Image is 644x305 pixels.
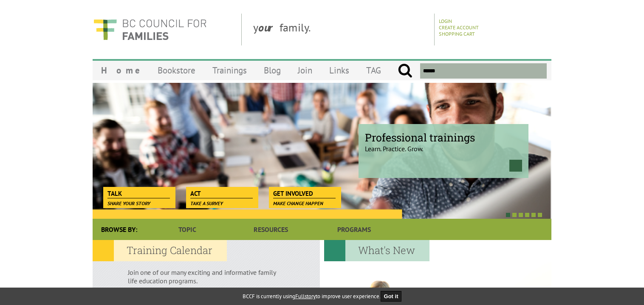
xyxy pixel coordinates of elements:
[313,219,396,240] a: Programs
[93,60,149,80] a: Home
[289,60,321,80] a: Join
[439,24,479,31] a: Create Account
[204,60,255,80] a: Trainings
[365,130,522,144] span: Professional trainings
[190,200,223,206] span: Take a survey
[93,219,146,240] div: Browse By:
[258,20,280,34] strong: our
[107,189,170,198] span: Talk
[269,187,340,199] a: Get Involved Make change happen
[273,189,336,198] span: Get Involved
[439,18,452,24] a: Login
[439,31,475,37] a: Shopping Cart
[246,14,435,45] div: y family.
[365,137,522,153] p: Learn. Practice. Grow.
[321,60,358,80] a: Links
[358,60,390,80] a: TAG
[93,14,207,45] img: BC Council for FAMILIES
[324,240,429,261] h2: What's New
[103,187,174,199] a: Talk Share your story
[107,200,150,206] span: Share your story
[146,219,229,240] a: Topic
[93,240,227,261] h2: Training Calendar
[295,293,316,300] a: Fullstory
[398,63,412,79] input: Submit
[255,60,289,80] a: Blog
[186,187,257,199] a: Act Take a survey
[190,189,253,198] span: Act
[128,268,285,285] p: Join one of our many exciting and informative family life education programs.
[229,219,312,240] a: Resources
[273,200,323,206] span: Make change happen
[381,291,402,302] button: Got it
[149,60,204,80] a: Bookstore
